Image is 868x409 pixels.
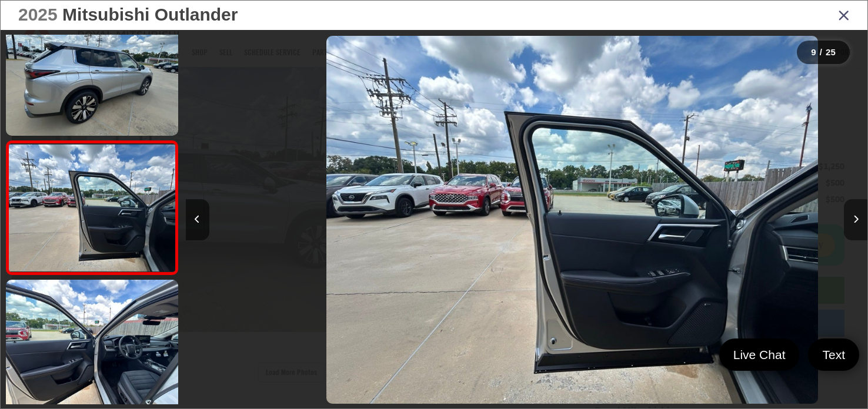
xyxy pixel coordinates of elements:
button: Previous image [186,199,209,240]
span: 9 [811,47,816,57]
a: Live Chat [719,338,800,371]
img: 2025 Mitsubishi Outlander SE [326,36,817,404]
span: 2025 [18,5,58,24]
span: Text [816,347,851,363]
span: Live Chat [727,347,792,363]
span: 25 [826,47,836,57]
span: Mitsubishi Outlander [62,5,238,24]
img: 2025 Mitsubishi Outlander SE [4,5,180,137]
img: 2025 Mitsubishi Outlander SE [7,144,176,271]
i: Close gallery [838,7,850,22]
button: Next image [844,199,867,240]
a: Text [808,338,859,371]
span: / [819,48,823,56]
